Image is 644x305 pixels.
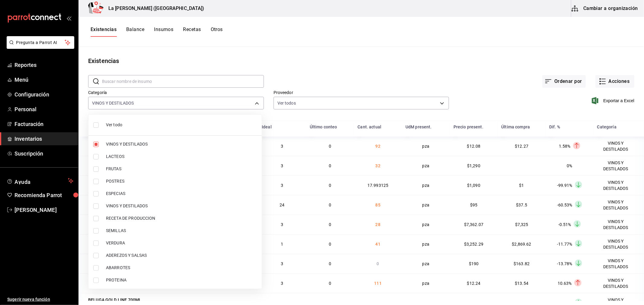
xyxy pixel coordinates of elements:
span: POSTRES [106,178,257,184]
span: VERDURA [106,240,257,246]
span: SEMILLAS [106,228,257,234]
span: VINOS Y DESTILADOS [106,141,257,147]
span: ESPECIAS [106,190,257,197]
span: RECETA DE PRODUCCION [106,215,257,222]
span: LACTEOS [106,153,257,160]
span: ADEREZOS Y SALSAS [106,252,257,259]
span: PROTEINA [106,277,257,283]
span: ABARROTES [106,265,257,271]
span: Ver todo [106,122,257,128]
span: VINOS Y DESTILADOS [106,203,257,209]
span: FRUTAS [106,166,257,172]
